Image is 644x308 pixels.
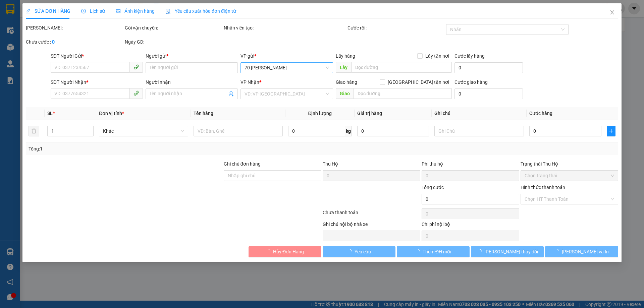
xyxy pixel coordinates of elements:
[51,52,143,60] div: SĐT Người Gửi
[165,8,236,14] span: Yêu cầu xuất hóa đơn điện tử
[432,107,527,120] th: Ghi chú
[103,126,184,136] span: Khác
[354,88,452,99] input: Dọc đường
[308,111,332,116] span: Định lượng
[607,128,615,134] span: plus
[336,88,354,99] span: Giao
[345,126,352,136] span: kg
[423,248,451,255] span: Thêm ĐH mới
[454,88,523,99] input: Cước giao hàng
[47,111,53,116] span: SL
[116,9,120,13] span: picture
[607,126,615,136] button: plus
[357,111,382,116] span: Giá trị hàng
[146,52,238,60] div: Người gửi
[133,90,139,96] span: phone
[609,10,615,15] span: close
[116,8,155,14] span: Ảnh kiện hàng
[4,28,57,50] span: SAPA, LÀO CAI ↔ [GEOGRAPHIC_DATA]
[471,246,544,257] button: [PERSON_NAME] thay đổi
[385,78,452,86] span: [GEOGRAPHIC_DATA] tận nơi
[355,248,371,255] span: Yêu cầu
[422,185,444,190] span: Tổng cước
[336,62,351,73] span: Lấy
[2,26,4,59] img: logo
[454,62,523,73] input: Cước lấy hàng
[525,171,614,181] span: Chọn trạng thái
[29,145,249,152] div: Tổng: 1
[435,126,524,136] input: Ghi Chú
[336,79,357,85] span: Giao hàng
[81,8,105,14] span: Lịch sử
[81,9,86,13] span: clock-circle
[415,249,423,254] span: loading
[529,111,552,116] span: Cước hàng
[52,39,55,45] b: 0
[484,248,538,255] span: [PERSON_NAME] thay đổi
[58,48,109,55] span: 70NHH1508250122
[26,38,123,46] div: Chưa cước :
[26,8,70,14] span: SỬA ĐƠN HÀNG
[241,79,260,85] span: VP Nhận
[521,160,618,168] div: Trạng thái Thu Hộ
[562,248,609,255] span: [PERSON_NAME] và In
[194,111,213,116] span: Tên hàng
[347,24,445,32] div: Cước rồi :
[323,161,338,167] span: Thu Hộ
[423,52,452,60] span: Lấy tận nơi
[165,9,171,14] img: icon
[99,111,124,116] span: Đơn vị tính
[454,53,485,59] label: Cước lấy hàng
[224,170,321,181] input: Ghi chú đơn hàng
[125,38,222,46] div: Ngày GD:
[266,249,273,254] span: loading
[125,24,222,32] div: Gói vận chuyển:
[521,185,565,190] label: Hình thức thanh toán
[554,249,562,254] span: loading
[323,246,395,257] button: Yêu cầu
[26,24,123,32] div: [PERSON_NAME]:
[224,161,261,167] label: Ghi chú đơn hàng
[229,91,234,97] span: user-add
[603,3,622,22] button: Close
[8,5,54,27] strong: CHUYỂN PHÁT NHANH HK BUSLINES
[347,249,355,254] span: loading
[4,34,57,50] span: ↔ [GEOGRAPHIC_DATA]
[422,160,519,170] div: Phí thu hộ
[322,209,421,221] div: Chưa thanh toán
[454,79,488,85] label: Cước giao hàng
[422,221,519,231] div: Chi phí nội bộ
[545,246,618,257] button: [PERSON_NAME] và In
[249,246,321,257] button: Hủy Đơn Hàng
[351,62,452,73] input: Dọc đường
[336,53,355,59] span: Lấy hàng
[146,78,238,86] div: Người nhận
[26,9,31,13] span: edit
[273,248,304,255] span: Hủy Đơn Hàng
[194,126,283,136] input: VD: Bàn, Ghế
[397,246,470,257] button: Thêm ĐH mới
[477,249,484,254] span: loading
[224,24,346,32] div: Nhân viên tạo:
[7,39,57,50] span: ↔ [GEOGRAPHIC_DATA]
[133,64,139,70] span: phone
[323,221,420,231] div: Ghi chú nội bộ nhà xe
[245,63,329,73] span: 70 Nguyễn Hữu Huân
[51,78,143,86] div: SĐT Người Nhận
[241,52,333,60] div: VP gửi
[29,126,39,136] button: delete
